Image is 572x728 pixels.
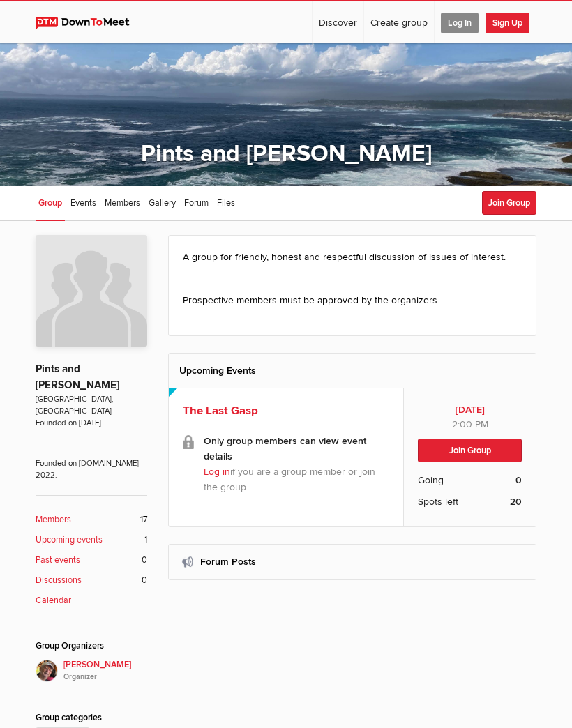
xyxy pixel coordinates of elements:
a: Gallery [146,186,179,221]
span: Files [217,197,235,208]
a: Members [102,186,143,221]
span: Spots left [418,494,458,509]
a: Calendar [36,594,147,607]
img: Pints and Peterson [36,235,147,347]
b: Members [36,513,71,526]
b: Only group members can view event details [204,434,389,464]
a: Forum [181,186,211,221]
span: 0 [142,554,147,567]
a: Events [68,186,99,221]
span: Going [418,473,444,487]
span: 17 [140,513,147,526]
p: Prospective members must be approved by the organizers. [183,293,522,308]
a: [PERSON_NAME]Organizer [36,660,147,683]
span: [GEOGRAPHIC_DATA], [GEOGRAPHIC_DATA] [36,393,147,417]
a: The Last Gasp [183,404,258,418]
span: [PERSON_NAME] [63,658,147,683]
span: 2:00 PM [452,418,488,430]
img: Jim Stewart [36,660,58,682]
a: Files [214,186,238,221]
button: Join Group [482,191,536,215]
button: Join Group [418,439,522,462]
b: Discussions [36,574,82,587]
a: Log in [204,466,230,478]
a: Past events 0 [36,554,147,567]
span: Sign Up [486,13,529,33]
span: Members [105,197,140,208]
div: Group categories [36,711,147,725]
p: A group for friendly, honest and respectful discussion of issues of interest. [183,250,522,279]
a: Forum Posts [200,556,256,568]
a: Discussions 0 [36,574,147,587]
a: Log In [435,1,485,43]
a: Group [36,186,65,221]
i: Organizer [63,672,147,683]
span: 1 [144,533,147,547]
a: Upcoming events 1 [36,533,147,547]
div: Group Organizers [36,639,147,653]
span: Forum [184,197,209,208]
span: Log In [441,13,479,33]
span: 0 [142,574,147,587]
span: Events [70,197,96,208]
span: Group [38,197,62,208]
a: Create group [364,1,434,43]
b: 20 [510,494,522,509]
b: Past events [36,554,80,567]
span: Founded on [DOMAIN_NAME] 2022. [36,443,147,481]
span: Gallery [149,197,176,208]
a: Sign Up [486,1,536,43]
a: Members 17 [36,513,147,526]
a: Discover [313,1,363,43]
p: if you are a group member or join the group [204,464,389,495]
img: DownToMeet [36,17,142,29]
b: 0 [515,473,522,487]
b: Upcoming events [36,533,103,547]
span: Founded on [DATE] [36,417,147,429]
b: [DATE] [418,402,522,417]
b: Calendar [36,594,71,607]
h2: Upcoming Events [179,354,525,388]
